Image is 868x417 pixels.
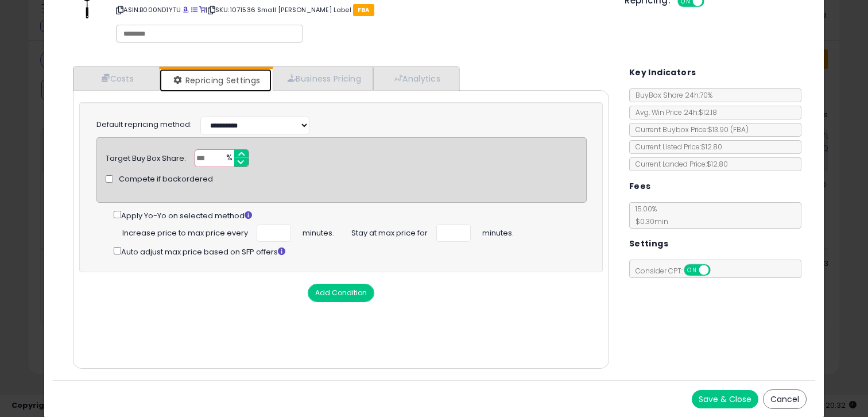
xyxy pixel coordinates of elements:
a: Analytics [373,67,458,90]
span: Current Listed Price: $12.80 [630,142,722,152]
a: BuyBox page [183,5,189,14]
span: minutes. [303,224,334,239]
span: ( FBA ) [730,125,749,134]
a: Business Pricing [273,67,373,90]
span: OFF [708,265,727,275]
h5: Settings [629,237,668,251]
div: Target Buy Box Share: [106,149,186,164]
button: Cancel [763,389,807,409]
span: Avg. Win Price 24h: $12.18 [630,107,717,117]
span: $13.90 [708,125,749,134]
a: Repricing Settings [160,69,272,92]
span: Compete if backordered [119,174,213,185]
div: Auto adjust max price based on SFP offers [114,245,587,258]
a: All offer listings [191,5,197,14]
button: Add Condition [308,284,374,302]
span: Current Buybox Price: [630,125,749,134]
span: % [219,150,238,167]
span: BuyBox Share 24h: 70% [630,90,712,100]
span: $0.30 min [630,217,668,226]
span: Current Landed Price: $12.80 [630,159,728,169]
span: 15.00 % [630,204,668,226]
div: Apply Yo-Yo on selected method [114,208,587,222]
h5: Fees [629,179,651,194]
span: minutes. [482,224,514,239]
a: Costs [73,67,160,90]
span: Stay at max price for [351,224,428,239]
span: ON [685,265,699,275]
p: ASIN: B000ND1YTU | SKU: 1071536 Small [PERSON_NAME] Label [116,1,607,19]
span: Consider CPT: [630,266,726,276]
span: Increase price to max price every [122,224,248,239]
button: Save & Close [692,390,758,408]
label: Default repricing method: [96,119,192,130]
h5: Key Indicators [629,65,696,80]
span: FBA [353,4,374,16]
a: Your listing only [199,5,206,14]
